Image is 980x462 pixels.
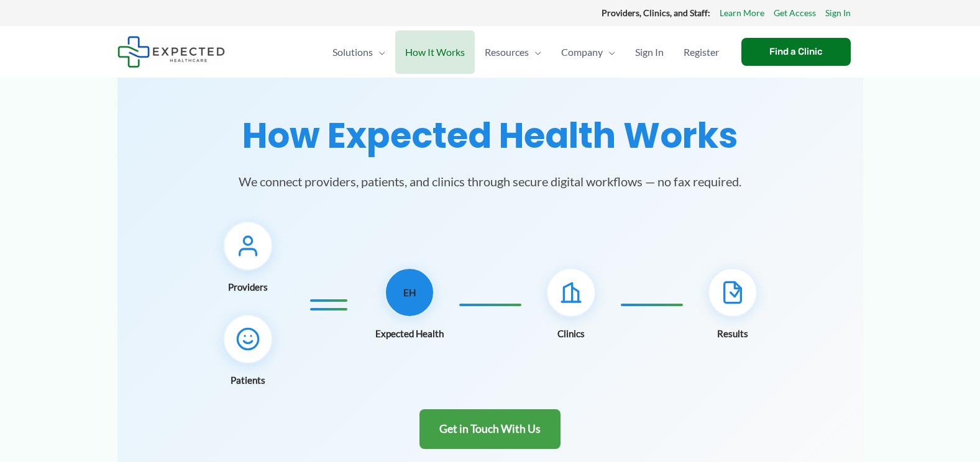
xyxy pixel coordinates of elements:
[557,325,585,342] span: Clinics
[774,5,816,21] a: Get Access
[405,30,465,74] span: How It Works
[132,115,848,156] h1: How Expected Health Works
[674,30,729,74] a: Register
[717,325,748,342] span: Results
[825,5,851,21] a: Sign In
[529,30,541,74] span: Menu Toggle
[561,30,603,74] span: Company
[602,7,710,18] strong: Providers, Clinics, and Staff:
[211,171,770,191] p: We connect providers, patients, and clinics through secure digital workflows — no fax required.
[117,36,225,68] img: Expected Healthcare Logo - side, dark font, small
[228,278,268,296] span: Providers
[323,30,729,74] nav: Primary Site Navigation
[475,30,551,74] a: ResourcesMenu Toggle
[373,30,385,74] span: Menu Toggle
[403,284,416,301] span: EH
[625,30,674,74] a: Sign In
[231,371,265,389] span: Patients
[551,30,625,74] a: CompanyMenu Toggle
[323,30,395,74] a: SolutionsMenu Toggle
[603,30,615,74] span: Menu Toggle
[684,30,719,74] span: Register
[419,409,561,450] a: Get in Touch With Us
[485,30,529,74] span: Resources
[375,325,444,342] span: Expected Health
[720,5,764,21] a: Learn More
[635,30,664,74] span: Sign In
[741,38,851,66] a: Find a Clinic
[395,30,475,74] a: How It Works
[332,30,373,74] span: Solutions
